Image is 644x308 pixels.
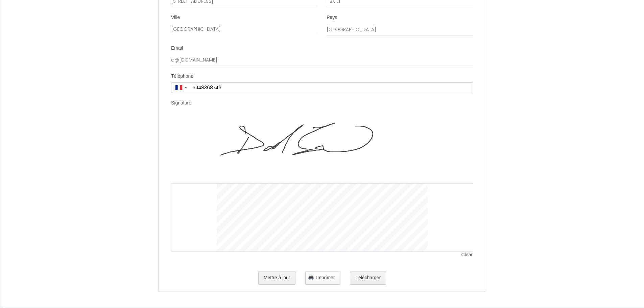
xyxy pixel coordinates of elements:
[220,116,424,183] img: signature
[327,14,337,21] label: Pays
[171,100,191,106] label: Signature
[350,271,386,285] button: Télécharger
[305,271,340,285] button: Imprimer
[184,86,188,89] span: ▼
[316,275,335,280] span: Imprimer
[171,45,183,52] label: Email
[308,275,314,280] img: printer.png
[171,14,180,21] label: Ville
[461,252,473,258] span: Clear
[615,278,639,303] iframe: Chat
[190,82,473,93] input: +33 6 12 34 56 78
[258,271,296,285] button: Mettre à jour
[171,73,193,80] label: Téléphone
